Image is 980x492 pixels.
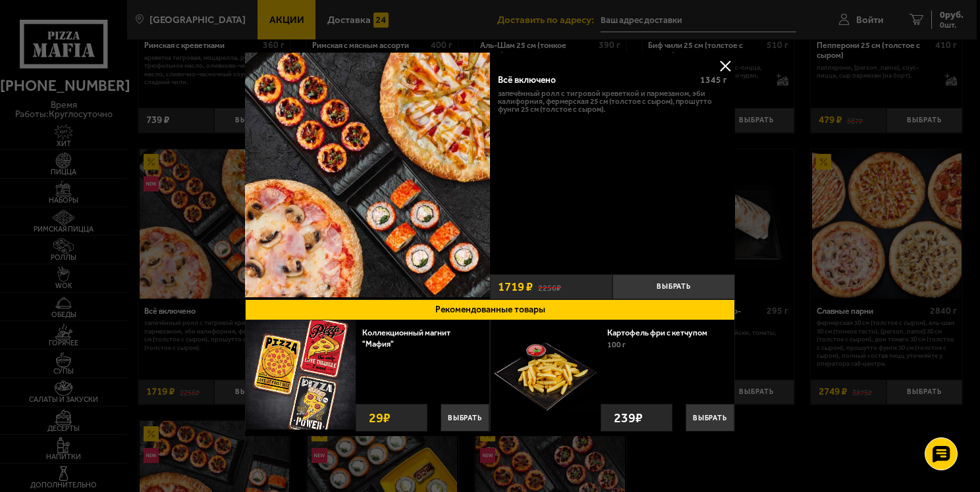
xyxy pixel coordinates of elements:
[538,282,561,292] s: 2256 ₽
[366,405,394,431] strong: 29 ₽
[245,53,490,297] img: Всё включено
[611,405,646,431] strong: 239 ₽
[607,328,718,337] a: Картофель фри с кетчупом
[607,340,626,349] span: 100 г
[245,53,490,299] a: Всё включено
[441,404,489,431] button: Выбрать
[700,74,727,86] span: 1345 г
[686,404,734,431] button: Выбрать
[362,328,450,349] a: Коллекционный магнит "Мафия"
[498,281,533,293] span: 1719 ₽
[498,75,691,86] div: Всё включено
[612,274,735,299] button: Выбрать
[245,299,735,320] button: Рекомендованные товары
[498,89,728,114] p: Запечённый ролл с тигровой креветкой и пармезаном, Эби Калифорния, Фермерская 25 см (толстое с сы...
